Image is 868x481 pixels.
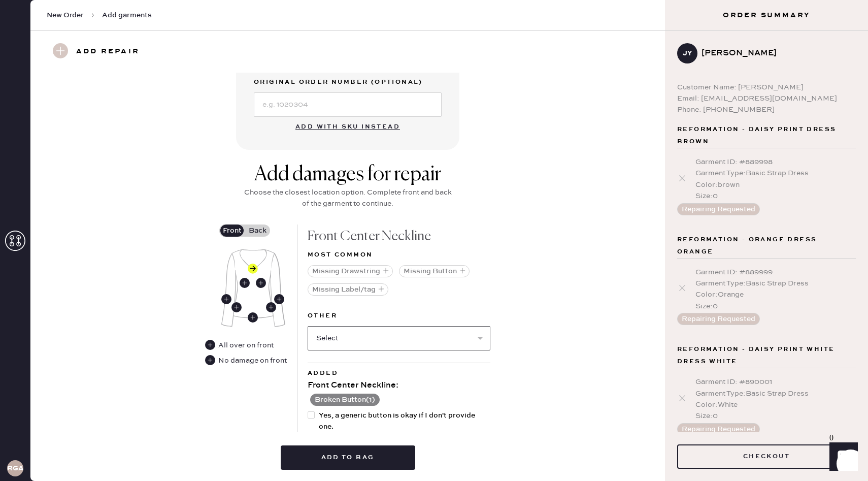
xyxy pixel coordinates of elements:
iframe: Front Chat [820,435,863,479]
button: Add to bag [281,445,415,470]
label: Front [219,225,245,237]
div: Color : Orange [695,289,856,300]
button: Checkout [677,444,856,469]
span: Reformation - Daisy Print White Dress White [677,343,856,368]
span: Add garments [102,10,152,20]
span: Reformation - Daisy Print Dress brown [677,123,856,148]
button: Repairing Requested [677,313,760,325]
div: Size : 0 [695,190,856,202]
span: New Order [47,10,84,20]
label: Back [245,225,270,237]
div: No damage on front [205,355,287,366]
label: Original Order Number (Optional) [254,76,442,88]
div: Front Left Sleeve [274,294,284,304]
h3: RGA [7,465,23,472]
div: Garment Type : Basic Strap Dress [695,278,856,289]
div: Front Center Neckline [248,264,258,274]
div: [PERSON_NAME] [702,47,848,59]
div: Size : 0 [695,301,856,312]
div: Front Center Hem [248,312,258,323]
div: Add damages for repair [241,163,454,187]
div: All over on front [218,340,274,351]
button: Missing Button [399,265,470,277]
div: Customer Name: [PERSON_NAME] [677,82,856,93]
button: Missing Label/tag [308,283,388,296]
div: Color : White [695,399,856,410]
div: Garment Type : Basic Strap Dress [695,388,856,399]
span: Reformation - Orange Dress Orange [677,234,856,258]
img: Garment image [221,249,285,327]
div: Color : brown [695,179,856,190]
div: Front Center Neckline [308,225,490,249]
div: Garment ID : # 890001 [695,376,856,388]
button: Add with SKU instead [289,117,406,137]
div: Garment ID : # 889998 [695,156,856,168]
h3: JY [683,50,692,57]
div: Garment Type : Basic Strap Dress [695,168,856,179]
div: Size : 0 [695,410,856,422]
button: Repairing Requested [677,423,760,435]
div: Front Right Body [240,278,250,288]
div: No damage on front [218,355,287,366]
span: Yes, a generic button is okay if I don't provide one. [319,410,490,432]
button: Repairing Requested [677,203,760,215]
input: e.g. 1020304 [254,92,442,117]
div: Front Left Body [256,278,266,288]
div: Front Center Neckline : [308,379,490,392]
button: Missing Drawstring [308,265,393,277]
div: All over on front [205,340,275,351]
div: Front Right Seam [231,302,242,312]
div: Most common [308,249,490,261]
h3: Add repair [76,43,140,60]
div: Email: [EMAIL_ADDRESS][DOMAIN_NAME] [677,93,856,104]
button: Broken Button(1) [310,394,380,406]
div: Front Right Sleeve [221,294,231,304]
div: Added [308,367,490,379]
div: Front Left Seam [266,302,276,312]
div: Choose the closest location option. Complete front and back of the garment to continue. [241,187,454,209]
h3: Order Summary [665,10,868,20]
div: Phone: [PHONE_NUMBER] [677,104,856,115]
label: Other [308,310,490,322]
div: Garment ID : # 889999 [695,267,856,278]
